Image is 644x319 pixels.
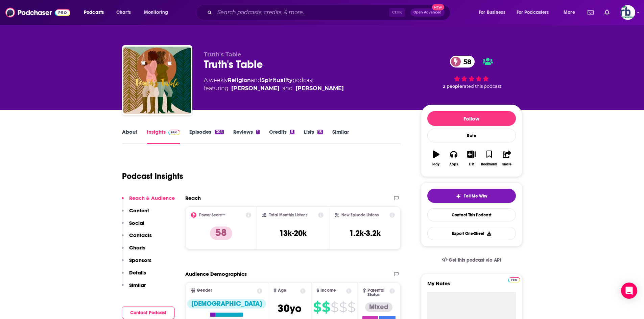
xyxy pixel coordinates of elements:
p: Charts [129,244,145,251]
span: Logged in as johannarb [620,5,635,20]
button: open menu [512,7,559,18]
div: Share [502,162,511,166]
button: Contacts [122,232,152,244]
h2: New Episode Listens [341,213,379,217]
span: 58 [457,56,475,68]
button: Apps [445,146,462,170]
div: 304 [215,130,223,134]
span: and [251,77,261,83]
a: Pro website [508,276,520,283]
button: Sponsors [122,257,151,269]
span: Gender [197,288,212,293]
p: Sponsors [129,257,151,263]
div: 58 2 peoplerated this podcast [421,51,522,93]
img: User Profile [620,5,635,20]
button: Details [122,269,146,282]
span: For Podcasters [517,8,549,17]
span: 2 people [443,84,462,89]
div: 5 [290,130,294,134]
button: open menu [559,7,583,18]
div: Play [432,162,439,166]
a: Religion [228,77,251,83]
span: Income [320,288,336,293]
h2: Total Monthly Listens [269,213,307,217]
p: Reach & Audience [129,195,175,201]
button: Export One-Sheet [427,227,516,240]
button: Share [498,146,516,170]
div: 15 [317,130,323,134]
img: Truth's Table [123,47,191,114]
input: Search podcasts, credits, & more... [215,7,389,18]
button: Reach & Audience [122,195,175,207]
span: Open Advanced [413,11,442,14]
button: tell me why sparkleTell Me Why [427,189,516,203]
div: Search podcasts, credits, & more... [202,5,457,20]
span: For Business [479,8,505,17]
span: $ [339,302,347,313]
a: Get this podcast via API [436,252,507,268]
button: Bookmark [480,146,498,170]
span: Charts [116,8,131,17]
a: Reviews1 [233,129,260,144]
h2: Power Score™ [199,213,225,217]
div: [DEMOGRAPHIC_DATA] [187,299,266,309]
a: Contact This Podcast [427,208,516,221]
button: List [462,146,480,170]
span: Age [278,288,286,293]
div: Open Intercom Messenger [621,283,637,299]
div: Apps [449,162,458,166]
button: Contact Podcast [122,307,175,319]
span: $ [331,302,338,313]
div: List [469,162,474,166]
span: Parental Status [367,288,388,297]
span: Ctrl K [389,8,405,17]
div: Rate [427,129,516,142]
a: Show notifications dropdown [602,7,612,18]
a: Michelle Higgins [231,84,280,92]
button: Play [427,146,445,170]
p: Details [129,269,146,276]
button: open menu [474,7,514,18]
div: Bookmark [481,162,497,166]
h3: 1.2k-3.2k [349,228,381,238]
span: $ [348,302,355,313]
p: Similar [129,282,146,288]
a: Show notifications dropdown [585,7,596,18]
a: 58 [450,56,475,68]
span: Get this podcast via API [449,257,501,263]
button: Content [122,207,149,220]
p: Contacts [129,232,152,238]
span: Monitoring [144,8,168,17]
img: Podchaser Pro [508,277,520,283]
button: open menu [139,7,177,18]
span: and [282,84,293,92]
a: Christina Edmondson [295,84,344,92]
p: Content [129,207,149,214]
img: Podchaser - Follow, Share and Rate Podcasts [5,6,70,19]
h2: Reach [185,195,201,201]
p: 58 [210,227,232,240]
button: Social [122,220,144,232]
button: open menu [79,7,113,18]
h2: Audience Demographics [185,271,247,277]
img: tell me why sparkle [456,193,461,199]
span: Tell Me Why [464,193,487,199]
span: More [564,8,575,17]
a: Similar [332,129,349,144]
span: $ [322,302,330,313]
span: $ [313,302,321,313]
button: Follow [427,111,516,126]
div: Mixed [365,302,392,312]
p: Social [129,220,144,226]
h3: 13k-20k [279,228,307,238]
a: Spirituality [261,77,292,83]
h1: Podcast Insights [122,171,183,181]
button: Charts [122,244,145,257]
span: 30 yo [278,302,302,315]
span: Podcasts [84,8,104,17]
div: 1 [256,130,260,134]
label: My Notes [427,280,516,292]
a: Episodes304 [189,129,223,144]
